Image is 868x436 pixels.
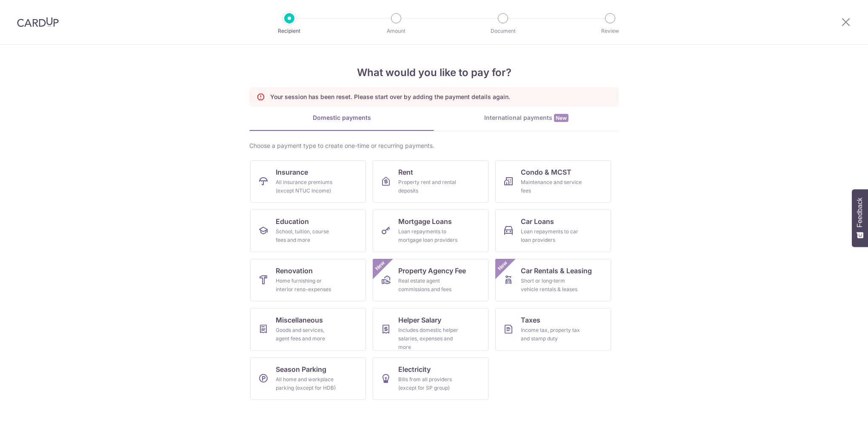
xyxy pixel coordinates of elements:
[398,178,460,195] div: Property rent and rental deposits
[521,277,582,294] div: Short or long‑term vehicle rentals & leases
[579,27,642,35] p: Review
[373,210,488,252] a: Mortgage LoansLoan repayments to mortgage loan providers
[398,375,460,392] div: Bills from all providers (except for SP group)
[250,210,366,252] a: EducationSchool, tuition, course fees and more
[373,259,387,273] span: New
[276,375,337,392] div: All home and workplace parking (except for HDB)
[521,315,540,325] span: Taxes
[276,326,337,343] div: Goods and services, agent fees and more
[398,167,413,177] span: Rent
[495,160,611,203] a: Condo & MCSTMaintenance and service fees
[398,216,452,226] span: Mortgage Loans
[17,17,59,27] img: CardUp
[398,277,460,294] div: Real estate agent commissions and fees
[250,160,366,203] a: InsuranceAll insurance premiums (except NTUC Income)
[434,113,619,122] div: International payments
[249,65,619,80] h4: What would you like to pay for?
[521,227,582,244] div: Loan repayments to car loan providers
[521,216,554,226] span: Car Loans
[276,315,323,325] span: Miscellaneous
[276,227,337,244] div: School, tuition, course fees and more
[276,277,337,294] div: Home furnishing or interior reno-expenses
[276,216,309,226] span: Education
[365,27,428,35] p: Amount
[495,259,611,301] a: Car Rentals & LeasingShort or long‑term vehicle rentals & leasesNew
[250,357,366,400] a: Season ParkingAll home and workplace parking (except for HDB)
[495,308,611,351] a: TaxesIncome tax, property tax and stamp duty
[373,160,488,203] a: RentProperty rent and rental deposits
[521,178,582,195] div: Maintenance and service fees
[852,189,868,247] button: Feedback - Show survey
[398,326,460,351] div: Includes domestic helper salaries, expenses and more
[856,198,864,227] span: Feedback
[258,27,321,35] p: Recipient
[373,308,488,351] a: Helper SalaryIncludes domestic helper salaries, expenses and more
[249,142,619,150] div: Choose a payment type to create one-time or recurring payments.
[554,114,568,122] span: New
[373,357,488,400] a: ElectricityBills from all providers (except for SP group)
[398,364,431,374] span: Electricity
[398,227,460,244] div: Loan repayments to mortgage loan providers
[373,259,488,301] a: Property Agency FeeReal estate agent commissions and feesNew
[398,315,441,325] span: Helper Salary
[814,411,859,432] iframe: Opens a widget where you can find more information
[276,167,308,177] span: Insurance
[276,178,337,195] div: All insurance premiums (except NTUC Income)
[270,93,510,101] p: Your session has been reset. Please start over by adding the payment details again.
[249,113,434,122] div: Domestic payments
[496,259,510,273] span: New
[495,210,611,252] a: Car LoansLoan repayments to car loan providers
[521,326,582,343] div: Income tax, property tax and stamp duty
[521,266,592,276] span: Car Rentals & Leasing
[250,308,366,351] a: MiscellaneousGoods and services, agent fees and more
[250,259,366,301] a: RenovationHome furnishing or interior reno-expenses
[521,167,571,177] span: Condo & MCST
[471,27,534,35] p: Document
[276,364,326,374] span: Season Parking
[398,266,466,276] span: Property Agency Fee
[276,266,313,276] span: Renovation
